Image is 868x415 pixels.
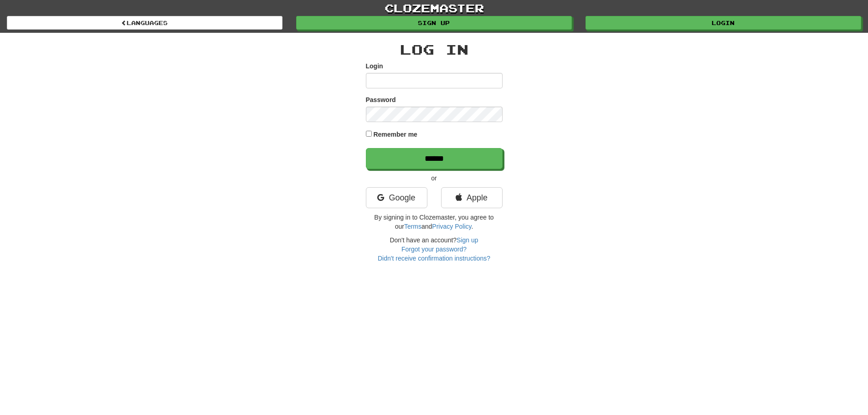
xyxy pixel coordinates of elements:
a: Google [366,187,427,208]
a: Sign up [296,16,572,30]
label: Password [366,95,396,104]
label: Login [366,61,383,71]
a: Terms [404,223,421,230]
a: Forgot your password? [401,246,467,253]
h2: Log In [366,42,503,57]
p: or [366,174,503,183]
div: Don't have an account? [366,236,503,263]
a: Privacy Policy [432,223,471,230]
label: Remember me [373,130,417,139]
p: By signing in to Clozemaster, you agree to our and . [366,213,503,231]
a: Apple [441,187,503,208]
a: Login [586,16,861,30]
a: Languages [7,16,282,30]
a: Didn't receive confirmation instructions? [378,255,490,262]
a: Sign up [457,236,478,244]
